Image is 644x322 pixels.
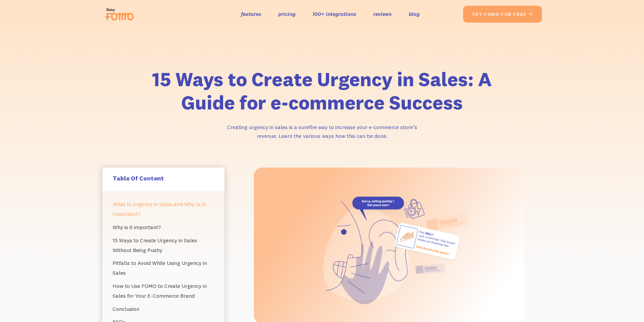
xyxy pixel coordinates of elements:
a: Conclusion [113,302,214,316]
h5: Table Of Content [113,174,214,182]
a: 100+ integrations [312,9,356,19]
a: Why is it important? [113,221,214,234]
a: features [241,9,261,19]
a: reviews [373,9,392,19]
a: blog [409,9,420,19]
a: 15 Ways to Create Urgency in Sales Without Being Pushy [113,234,214,257]
a: Pitfalls to Avoid While Using Urgency in Sales [113,256,214,279]
p: Creating urgency in sales is a surefire way to increase your e-commerce store’s revenue. Learn th... [221,123,424,141]
span:  [528,11,533,17]
a: try fomo for free [463,6,542,23]
h1: 15 Ways to Create Urgency in Sales: A Guide for e-commerce Success [150,68,495,115]
a: How to Use FOMO to Create Urgency in Sales for Your E-Commerce Brand [113,279,214,302]
a: What Is Urgency in Sales and Why Is It Important? [113,198,214,221]
a: pricing [278,9,295,19]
